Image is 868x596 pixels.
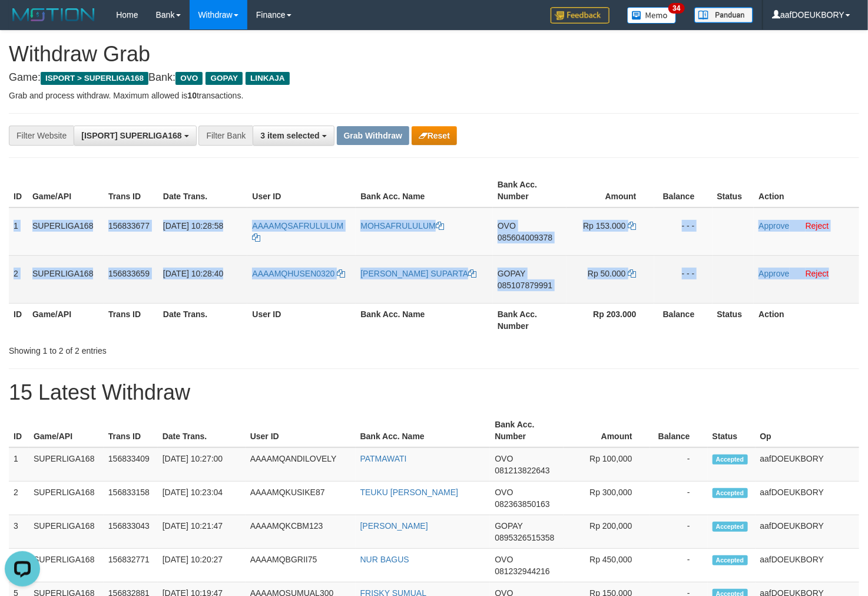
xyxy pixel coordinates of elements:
[104,303,158,337] th: Trans ID
[246,414,356,447] th: User ID
[654,303,713,337] th: Balance
[198,126,253,146] div: Filter Bank
[356,303,493,337] th: Bank Acc. Name
[756,549,859,582] td: aafDOEUKBORY
[41,72,148,85] span: ISPORT > SUPERLIGA168
[412,126,457,145] button: Reset
[564,482,650,515] td: Rp 300,000
[252,269,334,278] span: AAAAMQHUSEN0320
[650,414,708,447] th: Balance
[493,303,566,337] th: Bank Acc. Number
[104,549,158,582] td: 156832771
[5,5,40,40] button: Open LiveChat chat widget
[628,221,637,231] a: Copy 153000 to clipboard
[29,447,104,482] td: SUPERLIGA168
[564,515,650,549] td: Rp 200,000
[356,414,491,447] th: Bank Acc. Name
[104,482,158,515] td: 156833158
[566,303,654,337] th: Rp 203.000
[493,174,566,208] th: Bank Acc. Number
[551,7,609,24] img: Feedback.jpg
[756,515,859,549] td: aafDOEUKBORY
[650,549,708,582] td: -
[158,174,248,208] th: Date Trans.
[74,126,196,146] button: [ISPORT] SUPERLIGA168
[495,466,549,475] span: Copy 081213822643 to clipboard
[495,521,522,531] span: GOPAY
[9,255,28,303] td: 2
[29,549,104,582] td: SUPERLIGA168
[360,521,428,531] a: [PERSON_NAME]
[650,447,708,482] td: -
[756,482,859,515] td: aafDOEUKBORY
[175,72,203,85] span: OVO
[498,233,552,242] span: Copy 085604009378 to clipboard
[564,414,650,447] th: Amount
[9,447,29,482] td: 1
[28,255,104,303] td: SUPERLIGA168
[360,221,444,231] a: MOHSAFRULULUM
[713,174,754,208] th: Status
[104,447,158,482] td: 156833409
[495,499,549,509] span: Copy 082363850163 to clipboard
[9,6,98,24] img: MOTION_logo.png
[754,174,859,208] th: Action
[650,482,708,515] td: -
[28,174,104,208] th: Game/API
[158,447,246,482] td: [DATE] 10:27:00
[29,515,104,549] td: SUPERLIGA168
[627,7,677,24] img: Button%20Memo.svg
[756,447,859,482] td: aafDOEUKBORY
[252,221,343,231] span: AAAAMQSAFRULULUM
[9,482,29,515] td: 2
[252,269,345,278] a: AAAAMQHUSEN0320
[246,482,356,515] td: AAAAMQKUSIKE87
[356,174,493,208] th: Bank Acc. Name
[360,488,458,497] a: TEUKU [PERSON_NAME]
[498,221,516,231] span: OVO
[583,221,625,231] span: Rp 153.000
[495,533,554,542] span: Copy 0895326515358 to clipboard
[28,208,104,256] td: SUPERLIGA168
[9,515,29,549] td: 3
[713,522,748,532] span: Accepted
[260,131,319,140] span: 3 item selected
[9,414,29,447] th: ID
[564,447,650,482] td: Rp 100,000
[694,7,753,23] img: panduan.png
[806,221,829,231] a: Reject
[490,414,564,447] th: Bank Acc. Number
[9,340,353,357] div: Showing 1 to 2 of 2 entries
[588,269,626,278] span: Rp 50.000
[28,303,104,337] th: Game/API
[713,303,754,337] th: Status
[495,488,513,497] span: OVO
[206,72,243,85] span: GOPAY
[9,303,28,337] th: ID
[9,208,28,256] td: 1
[713,455,748,465] span: Accepted
[29,414,104,447] th: Game/API
[247,174,356,208] th: User ID
[158,482,246,515] td: [DATE] 10:23:04
[713,488,748,498] span: Accepted
[246,549,356,582] td: AAAAMQBGRII75
[158,549,246,582] td: [DATE] 10:20:27
[758,221,789,231] a: Approve
[9,72,859,84] h4: Game: Bank:
[9,90,859,101] p: Grab and process withdraw. Maximum allowed is transactions.
[246,72,290,85] span: LINKAJA
[654,208,713,256] td: - - -
[756,414,859,447] th: Op
[758,269,789,278] a: Approve
[9,126,74,146] div: Filter Website
[668,3,684,14] span: 34
[495,454,513,463] span: OVO
[566,174,654,208] th: Amount
[158,303,248,337] th: Date Trans.
[654,174,713,208] th: Balance
[713,555,748,565] span: Accepted
[247,303,356,337] th: User ID
[564,549,650,582] td: Rp 450,000
[252,221,343,242] a: AAAAMQSAFRULULUM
